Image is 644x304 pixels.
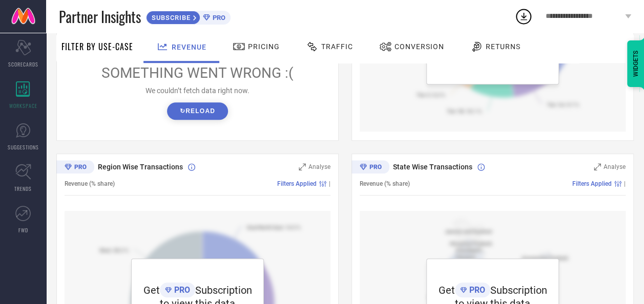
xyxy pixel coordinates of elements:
[172,43,206,51] span: Revenue
[14,185,32,192] span: TRENDS
[146,8,231,25] a: SUBSCRIBEPRO
[360,180,410,187] span: Revenue (% share)
[98,163,183,171] span: Region Wise Transactions
[195,284,252,296] span: Subscription
[101,64,294,81] span: SOMETHING WENT WRONG :(
[59,6,141,27] span: Partner Insights
[490,284,547,296] span: Subscription
[308,163,330,170] span: Analyse
[439,284,455,296] span: Get
[18,226,28,234] span: FWD
[56,160,94,176] div: Premium
[8,60,38,68] span: SCORECARDS
[277,180,317,187] span: Filters Applied
[394,42,444,51] span: Conversion
[393,163,472,171] span: State Wise Transactions
[172,285,190,295] span: PRO
[572,180,612,187] span: Filters Applied
[146,86,250,95] span: We couldn’t fetch data right now.
[9,102,37,110] span: WORKSPACE
[594,163,601,170] svg: Zoom
[351,160,389,176] div: Premium
[248,42,280,51] span: Pricing
[8,143,39,151] span: SUGGESTIONS
[167,102,228,120] button: ↻Reload
[329,180,330,187] span: |
[604,163,626,170] span: Analyse
[65,180,115,187] span: Revenue (% share)
[514,7,533,26] div: Open download list
[147,14,193,21] span: SUBSCRIBE
[143,284,160,296] span: Get
[61,40,133,53] span: Filter By Use-Case
[467,285,485,295] span: PRO
[210,14,225,21] span: PRO
[321,42,353,51] span: Traffic
[299,163,306,170] svg: Zoom
[624,180,626,187] span: |
[486,42,521,51] span: Returns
